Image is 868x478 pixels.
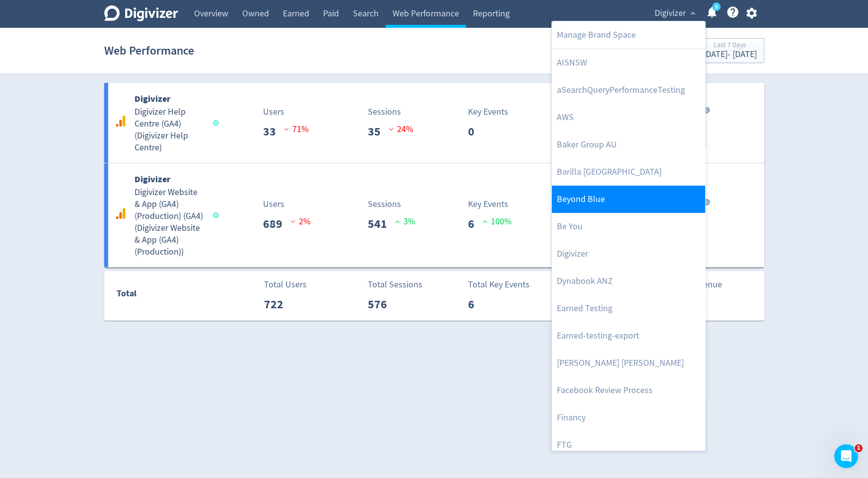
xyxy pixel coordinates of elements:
a: Be You [552,213,705,240]
a: Barilla [GEOGRAPHIC_DATA] [552,158,705,186]
a: Earned Testing [552,295,705,322]
a: Digivizer [552,240,705,268]
a: Beyond Blue [552,186,705,213]
a: AISNSW [552,49,705,76]
a: FTG [552,431,705,459]
a: Financy [552,404,705,431]
a: AWS [552,104,705,131]
a: Dynabook ANZ [552,268,705,295]
iframe: Intercom live chat [834,444,858,468]
a: aSearchQueryPerformanceTesting [552,76,705,104]
a: Manage Brand Space [552,21,705,49]
a: Facebook Review Process [552,377,705,404]
a: Baker Group AU [552,131,705,158]
span: 1 [855,444,863,452]
a: [PERSON_NAME] [PERSON_NAME] [552,349,705,377]
a: Earned-testing-export [552,322,705,349]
